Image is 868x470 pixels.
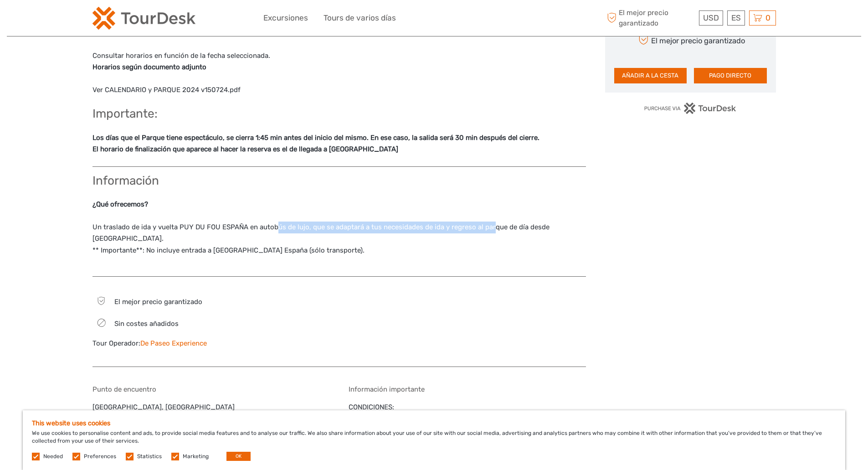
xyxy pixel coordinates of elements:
h5: Punto de encuentro [92,385,330,393]
button: OK [226,452,251,461]
span: USD [703,13,719,22]
span: Sin costes añadidos [114,320,179,328]
p: Consultar horarios en función de la fecha seleccionada. [92,50,586,73]
div: Tour Operador: [92,339,330,348]
span: El mejor precio garantizado [605,8,697,28]
p: Un traslado de ida y vuelta PUY DU FOU ESPAÑA en autobús de lujo, que se adaptará a tus necesidad... [92,222,586,257]
button: Open LiveChat chat widget [105,14,116,25]
p: We're away right now. Please check back later! [13,16,103,23]
h2: Importante: [92,107,586,121]
a: De Paseo Experience [140,339,207,347]
img: 2254-3441b4b5-4e5f-4d00-b396-31f1d84a6ebf_logo_small.png [92,7,195,30]
a: Excursiones [263,11,308,25]
img: PurchaseViaTourDesk.png [644,103,736,114]
button: AÑADIR A LA CESTA [614,68,687,83]
h2: Información [92,174,586,188]
label: Marketing [183,453,209,460]
a: Ver CALENDARIO y PARQUE 2024 v150724.pdf [92,86,241,94]
strong: El horario de finalización que aparece al hacer la reserva es el de llegada a [GEOGRAPHIC_DATA] [92,145,398,153]
a: Tours de varios días [324,11,396,25]
div: El mejor precio garantizado [636,31,745,47]
strong: ¿Qué ofrecemos? [92,200,148,208]
h5: Información importante [349,385,586,393]
strong: Los días que el Parque tiene espectáculo, se cierra 1:45 min antes del inicio del mismo. En ese c... [92,134,539,142]
label: Preferences [84,453,116,460]
strong: Horarios según documento adjunto [92,63,206,71]
div: ES [727,10,745,26]
span: 0 [764,13,772,22]
div: We use cookies to personalise content and ads, to provide social media features and to analyse ou... [23,410,845,470]
button: PAGO DIRECTO [694,68,767,83]
label: Needed [43,453,63,460]
span: El mejor precio garantizado [114,298,202,306]
h5: This website uses cookies [32,419,836,427]
label: Statistics [137,453,162,460]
